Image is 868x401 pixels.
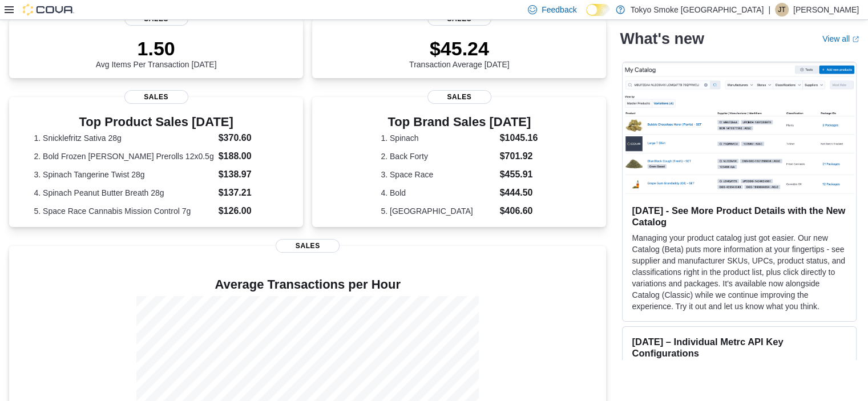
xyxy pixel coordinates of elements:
[34,115,278,129] h3: Top Product Sales [DATE]
[34,132,214,144] dt: 1. Snicklefritz Sativa 28g
[96,37,217,69] div: Avg Items Per Transaction [DATE]
[219,168,278,181] dd: $138.97
[381,115,538,129] h3: Top Brand Sales [DATE]
[381,151,495,162] dt: 2. Back Forty
[34,169,214,180] dt: 3. Spinach Tangerine Twist 28g
[34,151,214,162] dt: 2. Bold Frozen [PERSON_NAME] Prerolls 12x0.5g
[500,186,538,200] dd: $444.50
[219,149,278,163] dd: $188.00
[500,204,538,218] dd: $406.60
[768,3,770,17] p: |
[18,278,597,291] h4: Average Transactions per Hour
[631,3,764,17] p: Tokyo Smoke [GEOGRAPHIC_DATA]
[822,34,859,43] a: View allExternal link
[409,37,510,69] div: Transaction Average [DATE]
[586,4,610,16] input: Dark Mode
[381,187,495,199] dt: 4. Bold
[632,205,847,228] h3: [DATE] - See More Product Details with the New Catalog
[500,168,538,181] dd: $455.91
[96,37,217,60] p: 1.50
[23,4,74,15] img: Cova
[34,187,214,199] dt: 4. Spinach Peanut Butter Breath 28g
[542,4,576,15] span: Feedback
[500,149,538,163] dd: $701.92
[778,3,785,17] span: JT
[620,30,704,48] h2: What's new
[219,131,278,145] dd: $370.60
[409,37,510,60] p: $45.24
[586,16,587,17] span: Dark Mode
[381,205,495,217] dt: 5. [GEOGRAPHIC_DATA]
[381,132,495,144] dt: 1. Spinach
[219,204,278,218] dd: $126.00
[793,3,859,17] p: [PERSON_NAME]
[852,36,859,43] svg: External link
[632,232,847,312] p: Managing your product catalog just got easier. Our new Catalog (Beta) puts more information at yo...
[34,205,214,217] dt: 5. Space Race Cannabis Mission Control 7g
[276,239,340,253] span: Sales
[219,186,278,200] dd: $137.21
[775,3,789,17] div: Julie Thorkelson
[381,169,495,180] dt: 3. Space Race
[427,90,491,104] span: Sales
[500,131,538,145] dd: $1045.16
[632,336,847,359] h3: [DATE] – Individual Metrc API Key Configurations
[124,90,188,104] span: Sales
